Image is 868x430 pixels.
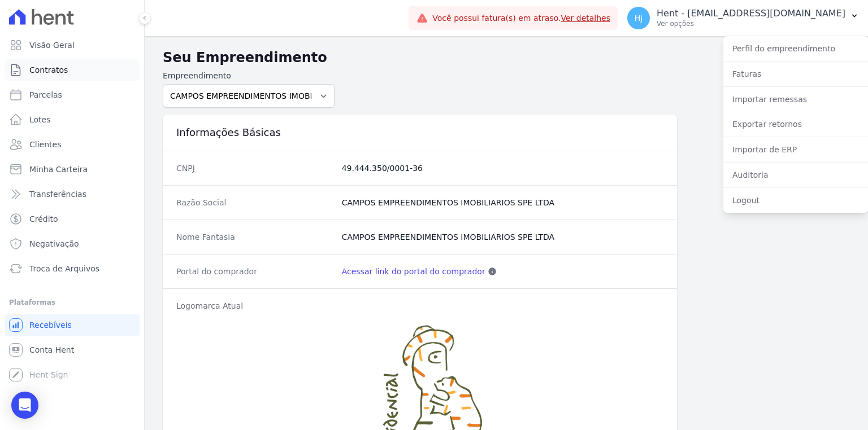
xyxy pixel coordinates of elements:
span: Parcelas [29,89,62,100]
span: Recebíveis [29,319,72,331]
dd: CAMPOS EMPREENDIMENTOS IMOBILIARIOS SPE LTDA [342,231,663,243]
span: Você possui fatura(s) em atraso. [432,12,610,24]
a: Ver detalhes [561,14,610,23]
dd: 49.444.350/0001-36 [342,163,663,174]
a: Visão Geral [5,34,140,56]
label: Empreendimento [163,70,335,82]
a: Perfil do empreendimento [723,38,868,59]
a: Importar remessas [723,89,868,109]
span: Hj [635,14,643,22]
span: Lotes [29,114,51,125]
p: Hent - [EMAIL_ADDRESS][DOMAIN_NAME] [657,8,845,19]
span: Transferências [29,188,86,200]
a: Conta Hent [5,339,140,361]
dt: CNPJ [176,163,333,174]
a: Lotes [5,108,140,131]
a: Importar de ERP [723,139,868,160]
a: Logout [723,190,868,210]
button: Hj Hent - [EMAIL_ADDRESS][DOMAIN_NAME] Ver opções [618,2,868,34]
a: Clientes [5,133,140,156]
span: Crédito [29,213,58,225]
a: Crédito [5,208,140,230]
span: Contratos [29,64,68,76]
a: Exportar retornos [723,114,868,134]
a: Negativação [5,232,140,255]
dd: CAMPOS EMPREENDIMENTOS IMOBILIARIOS SPE LTDA [342,197,663,208]
span: Negativação [29,238,79,249]
span: Clientes [29,139,61,150]
span: Conta Hent [29,344,74,356]
h3: Informações Básicas [176,126,663,139]
dt: Nome Fantasia [176,231,333,243]
a: Contratos [5,59,140,81]
div: Open Intercom Messenger [11,392,38,419]
div: Plataformas [9,296,135,309]
a: Troca de Arquivos [5,257,140,280]
a: Auditoria [723,165,868,185]
a: Faturas [723,64,868,84]
a: Transferências [5,183,140,205]
h2: Seu Empreendimento [163,47,850,68]
dt: Razão Social [176,197,333,208]
span: Troca de Arquivos [29,263,99,274]
span: Minha Carteira [29,164,88,175]
span: Visão Geral [29,40,75,51]
a: Acessar link do portal do comprador [342,266,485,277]
a: Parcelas [5,84,140,106]
a: Recebíveis [5,314,140,336]
a: Minha Carteira [5,158,140,181]
p: Ver opções [657,19,845,28]
dt: Portal do comprador [176,266,333,277]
